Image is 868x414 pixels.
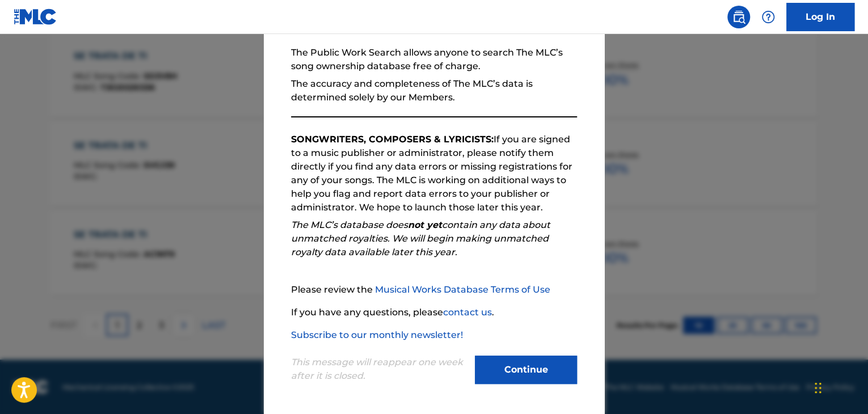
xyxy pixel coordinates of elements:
[761,10,775,24] img: help
[291,134,494,145] strong: SONGWRITERS, COMPOSERS & LYRICISTS:
[291,283,577,297] p: Please review the
[291,356,468,383] p: This message will reappear one week after it is closed.
[727,6,750,28] a: Public Search
[732,10,745,24] img: search
[408,219,442,230] strong: not yet
[291,306,577,319] p: If you have any questions, please .
[786,3,854,31] a: Log In
[443,307,492,318] a: contact us
[375,284,550,295] a: Musical Works Database Terms of Use
[14,9,57,25] img: MLC Logo
[815,371,821,405] div: Arrastrar
[291,133,577,214] p: If you are signed to a music publisher or administrator, please notify them directly if you find ...
[475,356,577,384] button: Continue
[811,360,868,414] iframe: Chat Widget
[811,360,868,414] div: Widget de chat
[757,6,779,28] div: Help
[291,329,463,340] a: Subscribe to our monthly newsletter!
[291,77,577,104] p: The accuracy and completeness of The MLC’s data is determined solely by our Members.
[291,219,550,257] em: The MLC’s database does contain any data about unmatched royalties. We will begin making unmatche...
[291,46,577,73] p: The Public Work Search allows anyone to search The MLC’s song ownership database free of charge.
